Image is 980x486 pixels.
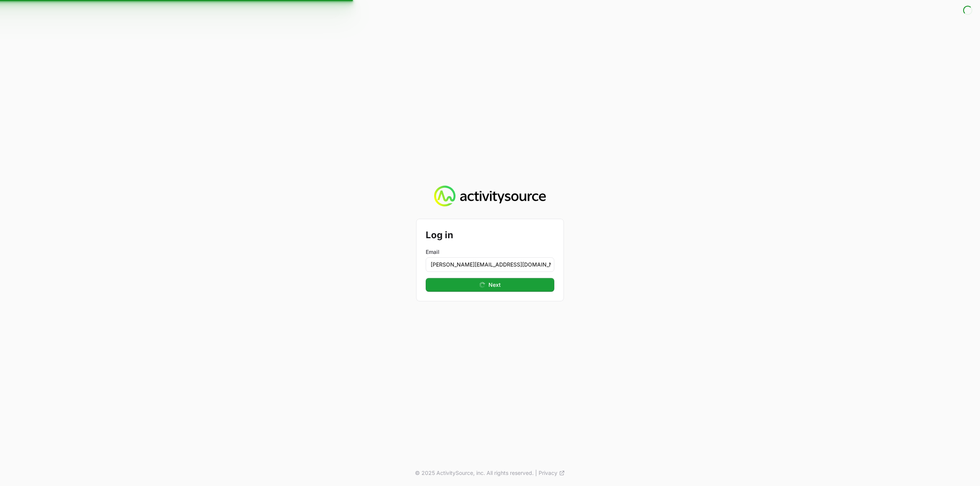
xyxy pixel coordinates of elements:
span: Next [488,280,501,289]
button: Next [426,278,554,292]
h2: Log in [426,228,554,242]
p: © 2025 ActivitySource, inc. All rights reserved. [415,469,534,477]
span: | [535,469,537,477]
img: Activity Source [434,185,546,207]
label: Email [426,248,554,256]
input: Enter your email [426,257,554,272]
a: Privacy [539,469,565,477]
